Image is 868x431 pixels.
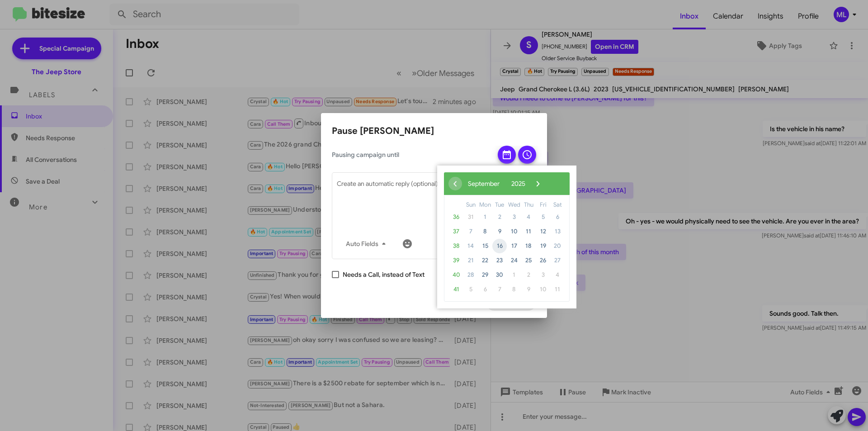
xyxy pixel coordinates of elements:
span: 23 [492,253,507,268]
span: 22 [478,253,492,268]
span: 2 [492,210,507,224]
span: 39 [449,253,463,268]
span: 13 [550,224,565,239]
span: 29 [478,268,492,282]
span: 4 [521,210,536,224]
span: 16 [492,239,507,253]
span: 31 [463,210,478,224]
span: Auto Fields [346,236,389,252]
button: September [462,177,505,190]
h2: Pause [PERSON_NAME] [332,124,536,138]
span: 27 [550,253,565,268]
th: weekday [536,200,550,210]
th: weekday [521,200,536,210]
bs-datepicker-navigation-view: ​ ​ ​ [448,177,545,185]
span: 6 [550,210,565,224]
button: › [531,177,545,190]
span: 8 [478,224,492,239]
span: 7 [463,224,478,239]
span: 18 [521,239,536,253]
span: 36 [449,210,463,224]
span: 28 [463,268,478,282]
span: 1 [507,268,521,282]
span: 8 [507,282,521,297]
span: 2 [521,268,536,282]
span: 25 [521,253,536,268]
button: 2025 [505,177,531,190]
span: 37 [449,224,463,239]
span: 20 [550,239,565,253]
span: 5 [536,210,550,224]
span: 5 [463,282,478,297]
button: Auto Fields [339,236,396,252]
span: September [468,180,500,188]
span: 38 [449,239,463,253]
span: 4 [550,268,565,282]
span: 40 [449,268,463,282]
bs-datepicker-container: calendar [437,166,576,308]
span: 26 [536,253,550,268]
span: 41 [449,282,463,297]
span: ‹ [448,177,462,190]
th: weekday [507,200,521,210]
span: 3 [536,268,550,282]
span: 11 [550,282,565,297]
span: Pausing campaign until [332,150,490,159]
span: 21 [463,253,478,268]
span: 30 [492,268,507,282]
th: weekday [478,200,492,210]
span: 6 [478,282,492,297]
span: 1 [478,210,492,224]
span: 9 [521,282,536,297]
span: 10 [536,282,550,297]
span: 9 [492,224,507,239]
span: 12 [536,224,550,239]
th: weekday [463,200,478,210]
span: 24 [507,253,521,268]
span: 10 [507,224,521,239]
span: 11 [521,224,536,239]
span: 17 [507,239,521,253]
th: weekday [492,200,507,210]
span: 7 [492,282,507,297]
span: 14 [463,239,478,253]
span: 2025 [511,180,525,188]
span: Needs a Call, instead of Text [343,269,425,280]
span: 19 [536,239,550,253]
th: weekday [550,200,565,210]
span: 3 [507,210,521,224]
span: 15 [478,239,492,253]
